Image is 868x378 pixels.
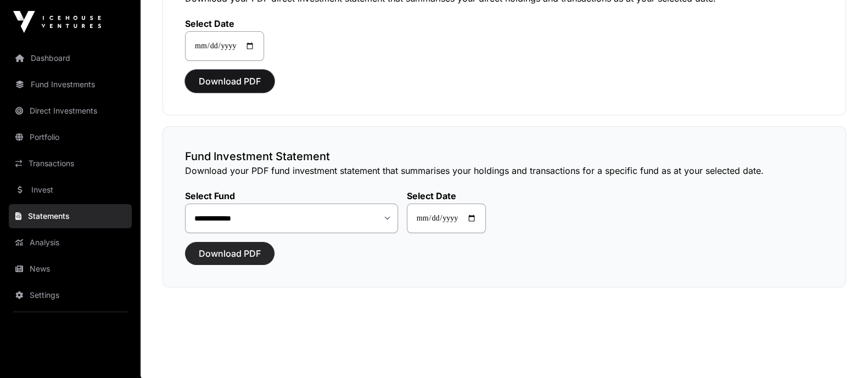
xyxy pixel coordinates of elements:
a: Fund Investments [9,72,132,97]
label: Select Date [407,190,486,201]
a: Invest [9,178,132,202]
span: Download PDF [199,75,261,88]
a: News [9,257,132,281]
h3: Fund Investment Statement [185,149,824,164]
a: Direct Investments [9,99,132,123]
p: Download your PDF fund investment statement that summarises your holdings and transactions for a ... [185,164,824,177]
span: Download PDF [199,247,261,260]
a: Settings [9,283,132,307]
img: Icehouse Ventures Logo [13,11,101,33]
a: Statements [9,204,132,228]
a: Analysis [9,230,132,255]
label: Select Fund [185,190,398,201]
a: Transactions [9,151,132,176]
button: Download PDF [185,242,275,265]
a: Download PDF [185,81,275,92]
a: Dashboard [9,46,132,70]
a: Portfolio [9,125,132,149]
label: Select Date [185,18,264,29]
iframe: Chat Widget [813,325,868,378]
button: Download PDF [185,70,275,93]
a: Download PDF [185,253,275,264]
